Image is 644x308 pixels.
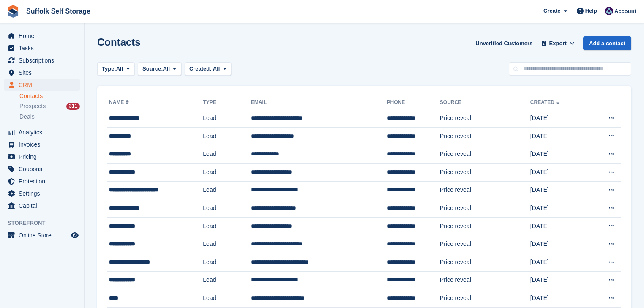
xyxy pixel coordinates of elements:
[549,39,567,48] span: Export
[440,235,530,253] td: Price reveal
[19,42,69,54] span: Tasks
[4,139,80,150] a: menu
[97,36,141,48] h1: Contacts
[19,163,69,175] span: Coupons
[614,7,636,16] span: Account
[203,109,251,128] td: Lead
[203,253,251,271] td: Lead
[4,67,80,79] a: menu
[66,103,80,110] div: 311
[440,127,530,145] td: Price reveal
[440,181,530,199] td: Price reveal
[440,289,530,308] td: Price reveal
[530,217,588,235] td: [DATE]
[19,200,69,212] span: Capital
[189,65,212,72] span: Created:
[19,79,69,91] span: CRM
[440,145,530,164] td: Price reveal
[440,217,530,235] td: Price reveal
[203,181,251,199] td: Lead
[605,7,613,15] img: William Notcutt
[19,113,35,121] span: Deals
[19,188,69,199] span: Settings
[19,30,69,42] span: Home
[138,62,181,76] button: Source: All
[440,253,530,271] td: Price reveal
[4,163,80,175] a: menu
[530,271,588,289] td: [DATE]
[109,99,131,105] a: Name
[530,99,561,105] a: Created
[530,181,588,199] td: [DATE]
[530,199,588,218] td: [DATE]
[203,289,251,308] td: Lead
[4,175,80,187] a: menu
[19,67,69,79] span: Sites
[203,145,251,164] td: Lead
[4,79,80,91] a: menu
[185,62,231,76] button: Created: All
[530,109,588,128] td: [DATE]
[97,62,134,76] button: Type: All
[203,217,251,235] td: Lead
[4,126,80,138] a: menu
[116,65,123,73] span: All
[472,36,536,50] a: Unverified Customers
[440,199,530,218] td: Price reveal
[19,229,69,241] span: Online Store
[23,4,94,18] a: Suffolk Self Storage
[585,7,597,15] span: Help
[102,65,116,73] span: Type:
[19,126,69,138] span: Analytics
[19,151,69,163] span: Pricing
[251,96,387,109] th: Email
[19,112,80,121] a: Deals
[203,271,251,289] td: Lead
[19,102,46,110] span: Prospects
[583,36,631,50] a: Add a contact
[8,219,84,227] span: Storefront
[530,253,588,271] td: [DATE]
[530,289,588,308] td: [DATE]
[203,96,251,109] th: Type
[163,65,170,73] span: All
[530,145,588,164] td: [DATE]
[19,102,80,111] a: Prospects 311
[19,139,69,150] span: Invoices
[7,5,19,18] img: stora-icon-8386f47178a22dfd0bd8f6a31ec36ba5ce8667c1dd55bd0f319d3a0aa187defe.svg
[4,151,80,163] a: menu
[142,65,163,73] span: Source:
[203,199,251,218] td: Lead
[539,36,576,50] button: Export
[4,42,80,54] a: menu
[530,163,588,181] td: [DATE]
[387,96,440,109] th: Phone
[530,127,588,145] td: [DATE]
[19,175,69,187] span: Protection
[440,109,530,128] td: Price reveal
[4,200,80,212] a: menu
[203,235,251,253] td: Lead
[4,30,80,42] a: menu
[530,235,588,253] td: [DATE]
[203,163,251,181] td: Lead
[4,188,80,199] a: menu
[440,163,530,181] td: Price reveal
[19,92,80,100] a: Contacts
[440,271,530,289] td: Price reveal
[19,55,69,66] span: Subscriptions
[4,229,80,241] a: menu
[440,96,530,109] th: Source
[4,55,80,66] a: menu
[543,7,560,15] span: Create
[70,230,80,240] a: Preview store
[203,127,251,145] td: Lead
[213,65,220,72] span: All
